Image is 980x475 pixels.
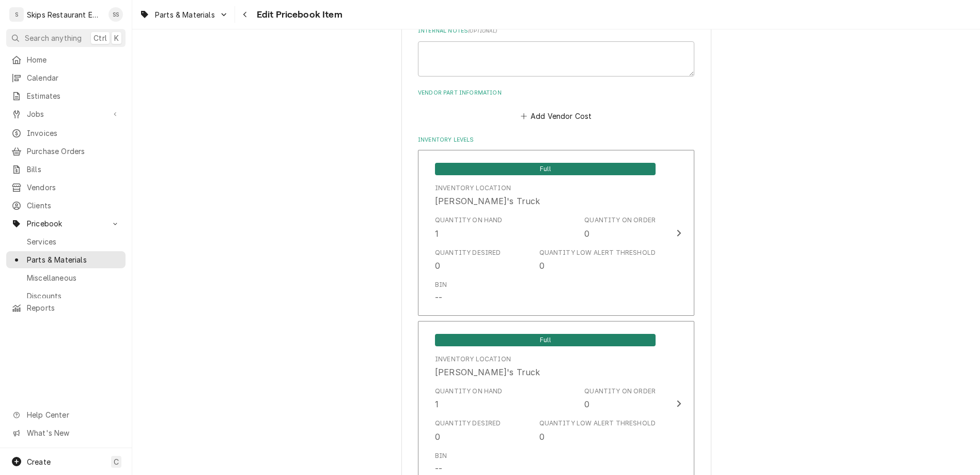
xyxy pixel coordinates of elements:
[435,366,540,378] div: [PERSON_NAME]'s Truck
[114,33,119,43] span: K
[6,29,126,47] button: Search anythingCtrlK
[418,27,694,35] label: Internal Notes
[435,387,503,410] div: Quantity on Hand
[435,334,656,346] span: Full
[25,33,82,43] span: Search anything
[435,398,439,410] div: 1
[27,236,120,247] span: Services
[539,248,656,257] div: Quantity Low Alert Threshold
[539,419,656,428] div: Quantity Low Alert Threshold
[418,150,694,316] button: Update Inventory Level
[435,216,503,225] div: Quantity on Hand
[6,161,126,178] a: Bills
[27,272,120,283] span: Miscellaneous
[6,287,126,304] a: Discounts
[435,216,503,239] div: Quantity on Hand
[539,248,656,272] div: Quantity Low Alert Threshold
[435,280,447,289] div: Bin
[254,8,343,22] span: Edit Pricebook Item
[584,398,589,410] div: 0
[435,431,440,443] div: 0
[27,290,120,301] span: Discounts
[6,197,126,214] a: Clients
[27,218,105,229] span: Pricebook
[27,54,120,65] span: Home
[539,419,656,442] div: Quantity Low Alert Threshold
[435,227,439,240] div: 1
[435,451,447,461] div: Bin
[435,333,656,346] div: Full
[435,259,440,272] div: 0
[114,456,119,467] span: C
[6,269,126,286] a: Miscellaneous
[435,355,511,364] div: Inventory Location
[108,7,123,22] div: Shan Skipper's Avatar
[418,89,694,123] div: Vendor Part Information
[435,451,447,475] div: Bin
[6,105,126,122] a: Go to Jobs
[584,227,589,240] div: 0
[584,387,656,396] div: Quantity on Order
[6,69,126,86] a: Calendar
[27,9,103,20] div: Skips Restaurant Equipment
[584,216,656,239] div: Quantity on Order
[584,216,656,225] div: Quantity on Order
[27,109,105,119] span: Jobs
[27,90,120,101] span: Estimates
[435,419,501,442] div: Quantity Desired
[6,406,126,423] a: Go to Help Center
[94,33,107,43] span: Ctrl
[6,233,126,250] a: Services
[9,7,24,22] div: S
[27,254,120,265] span: Parts & Materials
[435,355,540,378] div: Location
[6,215,126,232] a: Go to Pricebook
[27,427,119,438] span: What's New
[435,387,503,396] div: Quantity on Hand
[27,409,119,420] span: Help Center
[435,280,447,304] div: Bin
[435,248,501,272] div: Quantity Desired
[6,424,126,441] a: Go to What's New
[27,146,120,157] span: Purchase Orders
[418,136,694,144] label: Inventory Levels
[27,457,51,466] span: Create
[155,9,215,20] span: Parts & Materials
[584,387,656,410] div: Quantity on Order
[539,431,545,443] div: 0
[6,143,126,160] a: Purchase Orders
[435,463,442,475] div: --
[27,302,120,313] span: Reports
[27,182,120,193] span: Vendors
[435,248,501,257] div: Quantity Desired
[6,299,126,316] a: Reports
[27,164,120,175] span: Bills
[108,7,123,22] div: SS
[6,51,126,68] a: Home
[539,259,545,272] div: 0
[435,419,501,428] div: Quantity Desired
[135,6,232,23] a: Go to Parts & Materials
[468,28,497,34] span: ( optional )
[6,179,126,196] a: Vendors
[27,200,120,211] span: Clients
[27,128,120,139] span: Invoices
[6,87,126,104] a: Estimates
[519,109,594,123] button: Add Vendor Cost
[6,251,126,268] a: Parts & Materials
[27,72,120,83] span: Calendar
[435,163,656,175] span: Full
[435,183,511,193] div: Inventory Location
[435,195,540,207] div: [PERSON_NAME]'s Truck
[237,6,254,23] button: Navigate back
[435,183,540,207] div: Location
[435,292,442,304] div: --
[418,27,694,76] div: Internal Notes
[418,89,694,97] label: Vendor Part Information
[6,125,126,142] a: Invoices
[435,162,656,175] div: Full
